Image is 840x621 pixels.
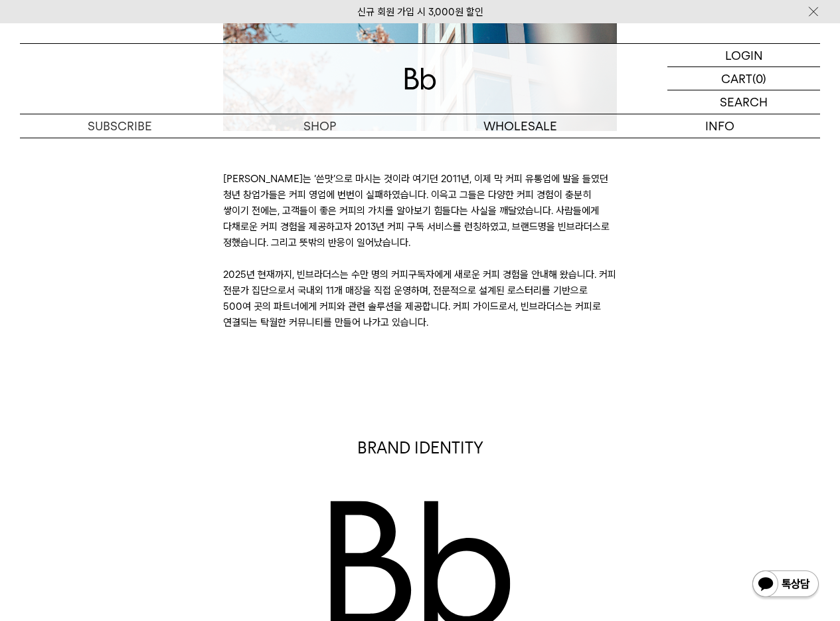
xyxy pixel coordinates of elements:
p: (0) [752,67,766,90]
img: 카카오톡 채널 1:1 채팅 버튼 [751,569,820,601]
img: 로고 [404,68,436,90]
a: CART (0) [667,67,820,90]
p: LOGIN [725,44,763,66]
a: SHOP [220,114,420,138]
p: SEARCH [720,90,768,114]
a: LOGIN [667,44,820,67]
a: 신규 회원 가입 시 3,000원 할인 [357,6,483,18]
p: BRAND IDENTITY [223,437,617,459]
p: WHOLESALE [420,114,620,138]
p: [PERSON_NAME]는 ‘쓴맛’으로 마시는 것이라 여기던 2011년, 이제 막 커피 유통업에 발을 들였던 청년 창업가들은 커피 영업에 번번이 실패하였습니다. 이윽고 그들은... [223,171,617,330]
a: SUBSCRIBE [20,114,220,138]
p: INFO [620,114,820,138]
p: CART [721,67,752,90]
